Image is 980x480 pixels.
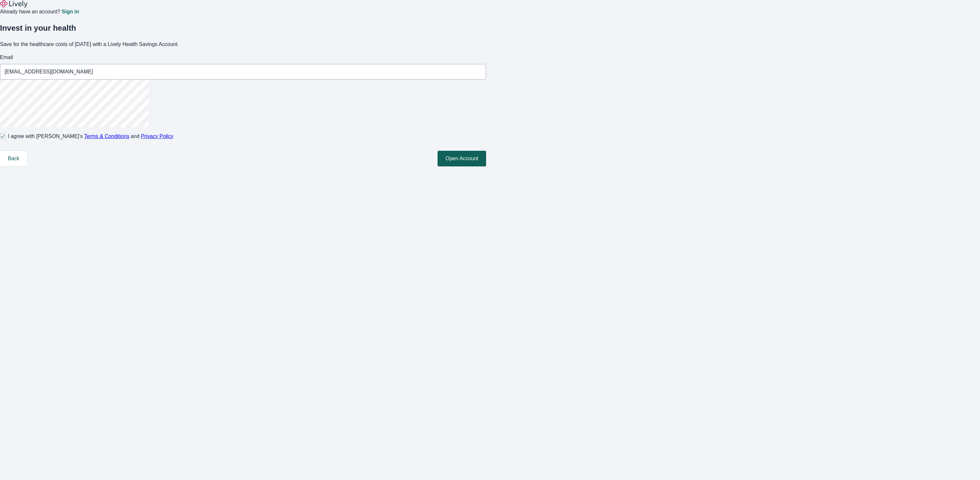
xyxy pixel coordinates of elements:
[141,133,174,139] a: Privacy Policy
[8,132,173,140] span: I agree with [PERSON_NAME]’s and
[84,133,129,139] a: Terms & Conditions
[62,9,79,14] a: Sign in
[438,151,486,166] button: Open Account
